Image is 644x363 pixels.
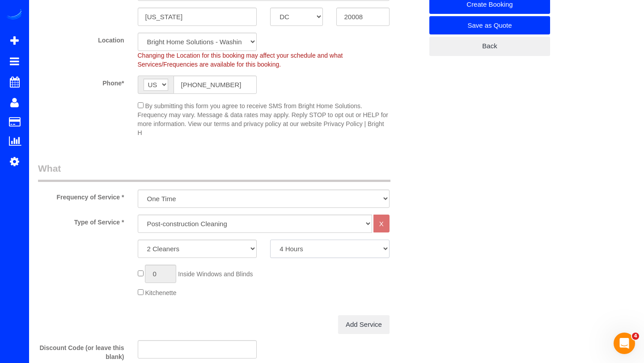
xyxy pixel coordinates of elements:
span: 4 [632,333,639,340]
span: Kitchenette [145,289,176,296]
label: Frequency of Service * [31,190,131,202]
label: Discount Code (or leave this blank) [31,340,131,361]
span: Inside Windows and Blinds [178,270,253,278]
img: Automaid Logo [5,9,23,21]
label: Phone* [31,76,131,88]
iframe: Intercom live chat [614,333,635,354]
span: Changing the Location for this booking may affect your schedule and what Services/Frequencies are... [138,52,343,68]
span: By submitting this form you agree to receive SMS from Bright Home Solutions. Frequency may vary. ... [138,102,389,136]
input: Zip Code* [336,8,389,26]
a: Back [429,37,550,55]
input: Phone* [174,76,257,94]
a: Save as Quote [429,16,550,35]
label: Type of Service * [31,215,131,227]
legend: What [38,162,390,182]
label: Location [31,33,131,45]
input: City* [138,8,257,26]
a: Add Service [338,315,390,334]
